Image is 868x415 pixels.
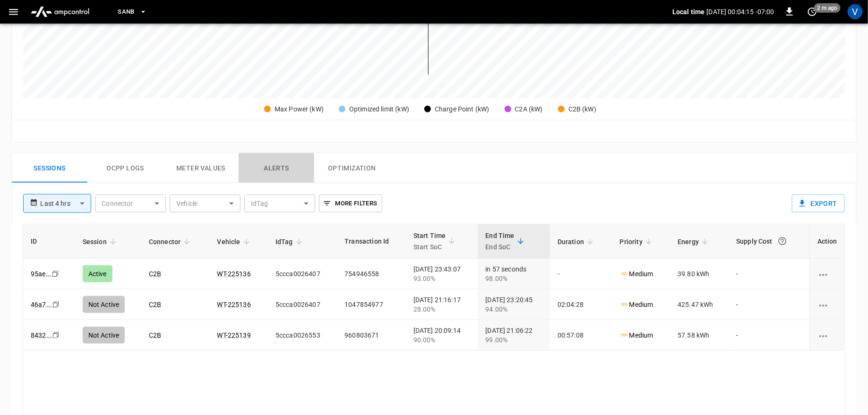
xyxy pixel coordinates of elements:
[485,241,514,253] p: End SoC
[729,289,809,320] td: -
[319,195,382,212] button: More Filters
[413,264,471,283] div: [DATE] 23:43:07
[805,4,820,19] button: set refresh interval
[413,305,471,314] div: 28.00%
[485,295,542,314] div: [DATE] 23:20:45
[809,224,845,259] th: Action
[485,264,542,283] div: in 57 seconds
[52,330,61,340] div: copy
[558,236,596,247] span: Duration
[413,326,471,345] div: [DATE] 20:09:14
[268,289,337,320] td: 5ccca0026407
[729,320,809,351] td: -
[149,301,161,308] a: C2B
[413,230,446,253] div: Start Time
[817,269,837,279] div: charging session options
[268,259,337,289] td: 5ccca0026407
[217,301,251,308] a: WT-225136
[817,330,837,340] div: charging session options
[337,224,406,259] th: Transaction Id
[31,331,52,339] a: 8432...
[620,330,653,340] p: Medium
[670,289,729,320] td: 425.47 kWh
[550,320,612,351] td: 00:57:08
[52,299,61,310] div: copy
[31,301,52,308] a: 46a7...
[620,236,655,247] span: Priority
[736,233,802,250] div: Supply Cost
[792,195,845,212] button: Export
[678,236,711,247] span: Energy
[485,230,526,253] span: End TimeEnd SoC
[268,320,337,351] td: 5ccca0026553
[27,3,93,21] img: ampcontrol.io logo
[435,104,490,114] div: Charge Point (kW)
[217,270,251,278] a: WT-225136
[217,331,251,339] a: WT-225139
[670,320,729,351] td: 57.58 kWh
[515,104,543,114] div: C2A (kW)
[337,320,406,351] td: 960803671
[114,3,151,21] button: SanB
[118,7,135,17] span: SanB
[23,224,845,351] table: sessions table
[413,295,471,314] div: [DATE] 21:16:17
[485,305,542,314] div: 94.00%
[349,104,409,114] div: Optimized limit (kW)
[217,236,253,247] span: Vehicle
[83,327,125,344] div: Not Active
[413,241,446,253] p: Start SoC
[31,270,52,278] a: 95ae...
[413,335,471,345] div: 90.00%
[40,195,91,212] div: Last 4 hrs
[337,259,406,289] td: 754946558
[83,236,119,247] span: Session
[275,104,324,114] div: Max Power (kW)
[413,274,471,283] div: 93.00%
[814,3,841,13] span: 2 m ago
[239,153,314,183] button: Alerts
[485,230,514,253] div: End Time
[83,296,125,313] div: Not Active
[817,300,837,309] div: charging session options
[23,224,75,259] th: ID
[485,274,542,283] div: 98.00%
[620,269,653,279] p: Medium
[729,259,809,289] td: -
[314,153,390,183] button: Optimization
[83,265,112,282] div: Active
[413,230,458,253] span: Start TimeStart SoC
[485,326,542,345] div: [DATE] 21:06:22
[485,335,542,345] div: 99.00%
[707,7,774,17] p: [DATE] 00:04:15 -07:00
[163,153,239,183] button: Meter Values
[337,289,406,320] td: 1047854977
[149,331,161,339] a: C2B
[568,104,596,114] div: C2B (kW)
[774,233,791,250] button: The cost of your charging session based on your supply rates
[550,289,612,320] td: 02:04:28
[672,7,705,17] p: Local time
[87,153,163,183] button: Ocpp logs
[670,259,729,289] td: 39.80 kWh
[51,269,60,279] div: copy
[848,4,863,19] div: profile-icon
[149,270,161,278] a: C2B
[550,259,612,289] td: -
[275,236,305,247] span: IdTag
[12,153,87,183] button: Sessions
[149,236,193,247] span: Connector
[620,300,653,310] p: Medium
